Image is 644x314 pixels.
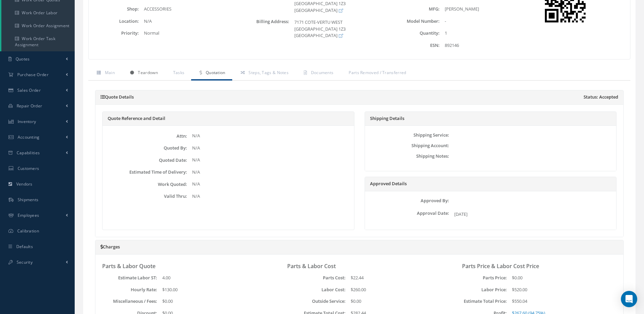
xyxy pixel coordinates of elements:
div: $0.00 [157,298,253,305]
div: N/A [187,157,352,163]
a: Work Order Task Assignment [1,32,75,51]
label: Estimate Labor ST: [102,275,157,280]
div: 892146 [440,42,540,49]
label: Labor Price: [452,287,507,292]
label: ESN: [389,43,440,48]
div: ACCESSORIES [139,6,239,13]
h5: Approved Details [370,181,611,187]
div: $130.00 [157,286,253,293]
h5: Shipping Details [370,116,611,121]
span: Purchase Order [17,72,49,77]
a: Quote Details [100,94,134,100]
div: [PERSON_NAME] [440,6,540,13]
label: Estimate Total Price: [452,299,507,304]
span: Shipments [18,197,39,203]
span: Capabilities [17,150,40,156]
span: Repair Order [17,103,42,109]
span: Vendors [16,181,33,187]
label: Quoted Date: [104,158,187,163]
label: Billing Address: [239,19,289,39]
a: Quotation [191,66,232,81]
span: Parts Removed / Transferred [349,70,406,75]
a: Steps, Tags & Notes [232,66,295,81]
span: Status: Accepted [584,94,618,100]
div: Open Intercom Messenger [621,291,637,307]
div: $520.00 [507,286,603,293]
span: Documents [311,70,334,75]
label: Shop: [89,6,139,12]
label: Work Quoted: [104,182,187,187]
span: Main [105,70,115,75]
label: Parts Price: [452,275,507,280]
a: Parts Removed / Transferred [340,66,413,81]
h3: Parts & Labor Quote [102,263,267,269]
label: Outside Service: [277,299,346,304]
span: Inventory [18,119,36,124]
span: Teardown [138,70,158,75]
label: Priority: [89,31,139,36]
label: Hourly Rate: [102,287,157,292]
span: [DATE] [454,211,467,217]
span: Quotes [16,56,30,62]
div: N/A [187,133,352,139]
label: Approval Date: [367,211,449,216]
div: 7171 COTE-VERTU WEST [GEOGRAPHIC_DATA] 1Z3 [GEOGRAPHIC_DATA] [289,19,389,39]
div: Normal [139,30,239,37]
label: Location: [89,19,139,24]
span: Employees [18,212,39,218]
span: Customers [18,165,39,171]
a: Work Order Assignment [1,19,75,32]
h5: Quote Reference and Detail [108,116,349,121]
a: Main [88,66,122,81]
div: 4.00 [157,275,253,281]
a: Documents [295,66,340,81]
h3: Parts & Labor Cost [287,263,431,269]
label: Model Number: [389,19,440,24]
div: N/A [187,193,352,200]
a: Charges [100,244,120,250]
span: Sales Order [17,87,41,93]
label: Valid Thru: [104,194,187,199]
span: Accounting [18,134,40,140]
h3: Parts Price & Labor Cost Price [462,263,606,269]
a: Teardown [122,66,165,81]
div: N/A [187,181,352,188]
div: $550.04 [507,298,603,305]
span: Calibration [17,228,39,234]
div: $0.00 [507,275,603,281]
label: Attn: [104,134,187,139]
span: Security [17,259,33,265]
label: MFG: [389,6,440,12]
div: N/A [187,145,352,152]
span: Quotation [206,70,225,75]
span: Defaults [16,244,33,249]
label: Shipping Service: [367,133,449,138]
span: Steps, Tags & Notes [249,70,289,75]
label: Quoted By: [104,145,187,151]
div: - [440,18,540,25]
label: Shipping Notes: [367,154,449,159]
div: 1 [440,30,540,37]
label: Approved By: [367,198,449,203]
div: N/A [187,169,352,176]
label: Labor Cost: [277,287,346,292]
label: Miscellaneous / Fees: [102,299,157,304]
div: $22.44 [346,275,442,281]
label: Shipping Account: [367,143,449,148]
a: Tasks [165,66,191,81]
label: Parts Cost: [277,275,346,280]
label: Quantity: [389,31,440,36]
a: Work Order Labor [1,6,75,19]
div: N/A [139,18,239,25]
div: $260.00 [346,286,442,293]
div: $0.00 [346,298,442,305]
span: Tasks [173,70,185,75]
label: Estimated Time of Delivery: [104,170,187,175]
